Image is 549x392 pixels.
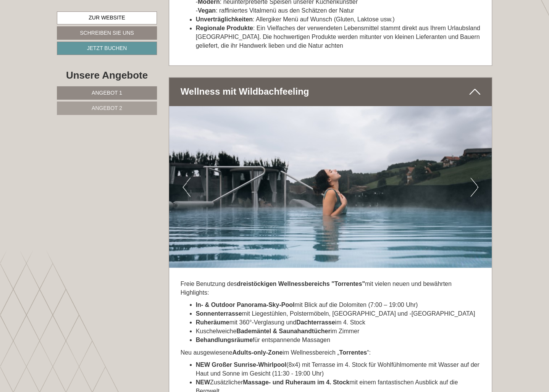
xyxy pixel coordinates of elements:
[212,361,286,368] strong: Großer Sunrise-Whirlpool
[196,310,242,316] strong: Sonnenterrasse
[196,361,210,368] strong: NEW
[237,280,365,287] strong: dreistöckigen Wellnessbereichs "Torrentes"
[196,24,481,50] li: : Ein Vielfaches der verwendeten Lebensmittel stammt direkt aus Ihrem Urlaubsland [GEOGRAPHIC_DAT...
[169,77,492,106] div: Wellness mit Wildbachfeeling
[57,68,157,82] div: Unsere Angebote
[92,90,122,96] span: Angebot 1
[198,7,216,14] strong: Vegan
[57,42,157,55] a: Jetzt buchen
[57,11,157,24] a: Zur Website
[196,360,481,378] li: (8x4) mit Terrasse im 4. Stock für Wohlfühlmomente mit Wasser auf der Haut und Sonne im Gesicht (...
[196,16,253,23] strong: Unverträglichkeiten
[196,379,210,385] strong: NEW
[57,26,157,40] a: Schreiben Sie uns
[196,327,481,336] li: Kuschelweiche im Zimmer
[196,319,229,325] strong: Ruheräume
[196,15,481,24] li: : Allergiker Menü auf Wunsch (Gluten, Laktose usw.)
[181,279,481,297] p: Freie Benutzung des mit vielen neuen und bewährten Highlights:
[182,177,191,197] button: Previous
[233,349,283,355] strong: Adults-only-Zone
[196,300,481,309] li: mit Blick auf die Dolomiten (7:00 – 19:00 Uhr)
[296,319,335,325] strong: Dachterrasse
[243,379,349,385] strong: Massage- und Ruheraum im 4. Stock
[196,309,481,318] li: mit Liegestühlen, Polstermöbeln, [GEOGRAPHIC_DATA] und -[GEOGRAPHIC_DATA]
[196,318,481,327] li: mit 360°-Verglasung und im 4. Stock
[236,327,330,334] strong: Bademäntel & Saunahandtücher
[181,348,481,357] p: Neu ausgewiesene im Wellnessbereich „ “:
[339,349,367,355] strong: Torrentes
[196,301,295,308] strong: In- & Outdoor Panorama-Sky-Pool
[92,105,122,111] span: Angebot 2
[196,336,481,344] li: für entspannende Massagen
[196,25,253,31] strong: Regionale Produkte
[470,177,478,197] button: Next
[196,336,253,343] strong: Behandlungsräume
